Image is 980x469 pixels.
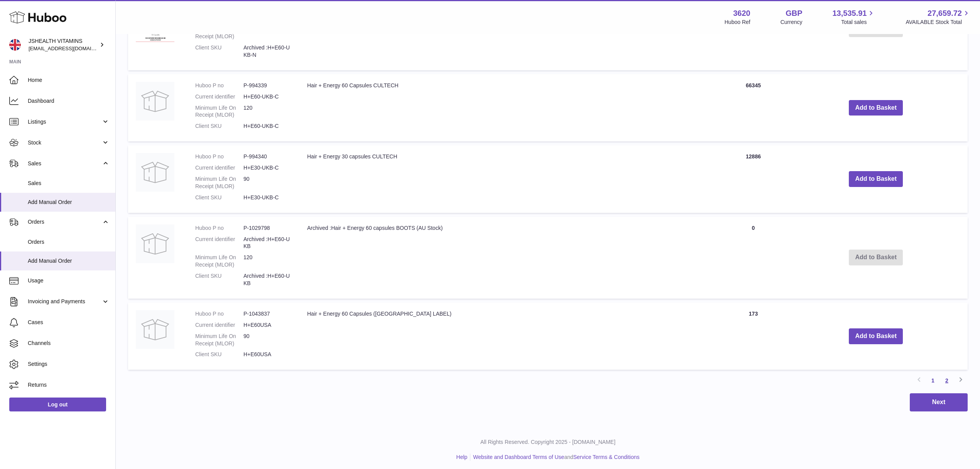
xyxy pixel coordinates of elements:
img: Archived :Hair + Energy 60 capsules BOOTS (AU Stock) [136,224,174,263]
dt: Current identifier [195,164,243,172]
dd: Archived :H+E60-UKB [243,272,292,287]
img: Hair + Energy 30 capsules CULTECH [136,153,174,192]
span: Channels [28,340,110,347]
td: 12886 [723,145,784,212]
span: Invoicing and Payments [28,298,101,305]
span: Sales [28,160,101,167]
dd: P-1043837 [243,310,292,318]
dd: H+E60USA [243,351,292,358]
span: Cases [28,319,110,326]
a: Website and Dashboard Terms of Use [473,454,564,460]
span: [EMAIL_ADDRESS][DOMAIN_NAME] [29,45,113,51]
dt: Client SKU [195,194,243,201]
span: Add Manual Order [28,199,110,206]
span: 27,659.72 [928,8,962,19]
a: 13,535.91 Total sales [832,8,875,26]
dt: Current identifier [195,236,243,250]
dt: Minimum Life On Receipt (MLOR) [195,175,243,190]
dt: Huboo P no [195,224,243,232]
td: 173 [723,302,784,370]
a: Help [456,454,468,460]
dt: Current identifier [195,321,243,329]
dd: 90 [243,175,292,190]
dd: H+E60-UKB-C [243,122,292,130]
button: Add to Basket [849,171,903,187]
div: Huboo Ref [725,19,750,26]
td: Hair + Energy 60 Capsules CULTECH [299,74,723,141]
dd: P-1029798 [243,224,292,232]
span: Usage [28,277,110,284]
div: JSHEALTH VITAMINS [29,37,98,52]
dd: 120 [243,104,292,119]
dd: H+E60USA [243,321,292,329]
span: Home [28,76,110,84]
dd: 120 [243,254,292,268]
span: AVAILABLE Stock Total [906,19,971,26]
a: Log out [9,398,106,411]
button: Add to Basket [849,100,903,116]
dd: H+E30-UKB-C [243,164,292,172]
dt: Huboo P no [195,82,243,89]
div: Currency [781,19,803,26]
dd: P-994340 [243,153,292,160]
button: Next [910,393,968,411]
dt: Minimum Life On Receipt (MLOR) [195,104,243,119]
span: Stock [28,139,101,146]
dt: Minimum Life On Receipt (MLOR) [195,333,243,347]
a: Service Terms & Conditions [573,454,640,460]
li: and [470,454,639,461]
span: Orders [28,238,110,246]
span: Orders [28,218,101,226]
dd: Archived :H+E60-UKB-N [243,44,292,59]
a: 27,659.72 AVAILABLE Stock Total [906,8,971,26]
span: Add Manual Order [28,257,110,265]
td: Hair + Energy 60 Capsules ([GEOGRAPHIC_DATA] LABEL) [299,302,723,370]
strong: 3620 [733,8,750,19]
dt: Client SKU [195,44,243,59]
a: 1 [926,374,940,387]
dt: Client SKU [195,272,243,287]
span: Settings [28,360,110,368]
span: Returns [28,381,110,389]
span: Listings [28,118,101,126]
button: Add to Basket [849,328,903,344]
span: Sales [28,180,110,187]
dd: H+E60-UKB-C [243,93,292,100]
td: 66345 [723,74,784,141]
span: Dashboard [28,97,110,105]
dt: Current identifier [195,93,243,100]
td: 0 [723,217,784,299]
strong: GBP [786,8,802,19]
td: Archived :Hair + Energy 60 capsules BOOTS (AU Stock) [299,217,723,299]
a: 2 [940,374,954,387]
td: Hair + Energy 30 capsules CULTECH [299,145,723,212]
dd: H+E30-UKB-C [243,194,292,201]
dd: Archived :H+E60-UKB [243,236,292,250]
span: 13,535.91 [832,8,867,19]
dt: Huboo P no [195,153,243,160]
p: All Rights Reserved. Copyright 2025 - [DOMAIN_NAME] [122,438,974,446]
dd: 90 [243,333,292,347]
dt: Client SKU [195,351,243,358]
dt: Huboo P no [195,310,243,318]
dd: P-994339 [243,82,292,89]
dt: Client SKU [195,122,243,130]
img: Hair + Energy 60 Capsules CULTECH [136,82,174,121]
img: Hair + Energy 60 Capsules (USA LABEL) [136,310,174,349]
dt: Minimum Life On Receipt (MLOR) [195,254,243,268]
img: internalAdmin-3620@internal.huboo.com [9,39,21,51]
span: Total sales [841,19,875,26]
